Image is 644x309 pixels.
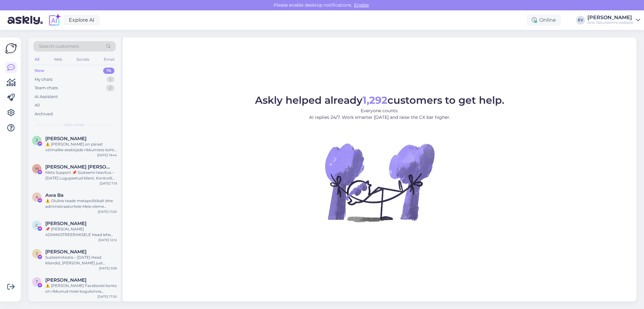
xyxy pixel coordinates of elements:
span: Awa Ba [45,192,64,198]
div: Meta Support 📌 Süsteemi teavitus – [DATE] Lugupeetud klient, Kontrolli käigus tuvastasime, et tei... [45,170,117,181]
span: J [36,138,38,143]
div: My chats [35,76,53,83]
div: Online [527,14,561,26]
div: [DATE] 9:36 [99,266,117,271]
div: ⚠️ Oluline teade metapoliitikalt lehe administraatoritele Meie oleme metapoliitika tugimeeskond. ... [45,198,117,209]
span: New chats [64,122,85,128]
img: explore-ai [48,14,61,27]
div: Email [103,55,116,63]
div: Socials [75,55,91,63]
div: Web [53,55,64,63]
span: T [36,279,38,284]
a: [PERSON_NAME]Anti Saluneem's website [587,15,640,25]
div: Susteemiteatis – [DATE] Head kliendid, [PERSON_NAME] just tagasisidet teie lehe sisu kohta. Paras... [45,255,117,266]
span: A [36,195,38,199]
span: Jordi Priego Reies [45,249,86,255]
span: J [36,251,38,256]
span: Tom Haja [45,277,86,283]
span: Julia Stagno [45,136,86,141]
b: 1,292 [363,94,387,106]
div: ⚠️ [PERSON_NAME] Facebooki konto on rikkunud meie kogukonna standardeid. Meie süsteem on saanud p... [45,283,117,294]
div: 2 [106,85,114,91]
div: [DATE] 11:00 [98,209,117,214]
div: Anti Saluneem's website [587,20,633,25]
div: 📌 [PERSON_NAME] ADMINISTREERIMISELE Head lehe administraatorid Regulaarse ülevaatuse ja hindamise... [45,226,117,238]
div: 74 [103,68,114,74]
div: [DATE] 12:12 [98,238,117,242]
div: All [33,55,41,63]
span: Margot Carvajal Villavisencio [45,164,111,170]
div: 1 [107,76,114,83]
div: All [35,102,40,108]
div: [PERSON_NAME] [587,15,633,20]
div: Team chats [35,85,58,91]
span: Askly helped already customers to get help. [255,94,504,106]
p: Everyone counts. AI replies 24/7. Work smarter [DATE] and raise the CX bar higher. [255,108,504,121]
div: Archived [35,111,53,117]
span: M [35,166,39,171]
div: AI Assistant [35,94,58,100]
div: [DATE] 17:30 [97,294,117,299]
a: Explore AI [64,15,100,25]
span: Enable [352,2,371,8]
div: EV [576,16,585,25]
img: Askly Logo [5,42,17,54]
div: [DATE] 19:44 [97,153,117,157]
div: ⚠️ [PERSON_NAME] on pärast võimalike eeskirjade rikkumiste kohta käivat teavitust lisatud ajutist... [45,141,117,153]
div: New [35,68,44,74]
div: [DATE] 7:19 [100,181,117,186]
span: Search customers [39,43,79,50]
span: C [36,223,38,228]
img: No Chat active [323,126,436,239]
span: Carmen Palacios [45,221,86,226]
